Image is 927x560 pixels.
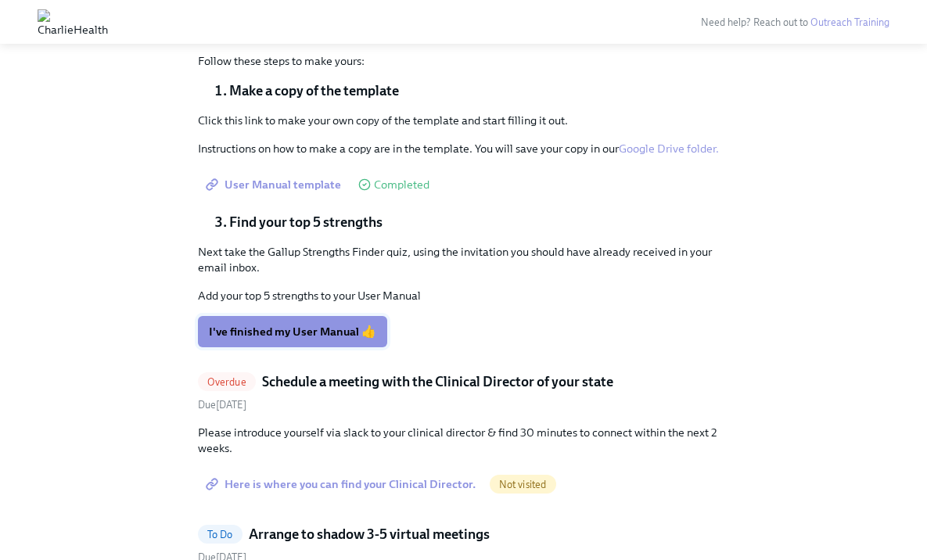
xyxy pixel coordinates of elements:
[198,372,730,412] a: OverdueSchedule a meeting with the Clinical Director of your stateDue[DATE]
[249,525,490,544] h5: Arrange to shadow 3-5 virtual meetings
[198,425,730,456] p: Please introduce yourself via slack to your clinical director & find 30 minutes to connect within...
[198,399,246,411] span: Friday, September 26th 2025, 10:00 am
[262,372,613,391] h5: Schedule a meeting with the Clinical Director of your state
[198,53,730,69] p: Follow these steps to make yours:
[198,141,730,156] p: Instructions on how to make a copy are in the template. You will save your copy in our
[209,177,341,192] span: User Manual template
[619,142,719,156] a: Google Drive folder.
[810,16,889,28] a: Outreach Training
[198,244,730,275] p: Next take the Gallup Strengths Finder quiz, using the invitation you should have already received...
[209,476,476,492] span: Here is where you can find your Clinical Director.
[198,468,487,500] a: Here is where you can find your Clinical Director.
[701,16,889,28] span: Need help? Reach out to
[198,316,387,347] button: I've finished my User Manual 👍
[198,113,730,128] p: Click this link to make your own copy of the template and start filling it out.
[374,179,429,191] span: Completed
[490,479,556,490] span: Not visited
[198,169,352,200] a: User Manual template
[229,81,730,100] li: Make a copy of the template
[198,288,730,303] p: Add your top 5 strengths to your User Manual
[198,376,256,388] span: Overdue
[198,529,243,540] span: To Do
[209,324,376,339] span: I've finished my User Manual 👍
[38,9,108,34] img: CharlieHealth
[229,213,730,232] li: Find your top 5 strengths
